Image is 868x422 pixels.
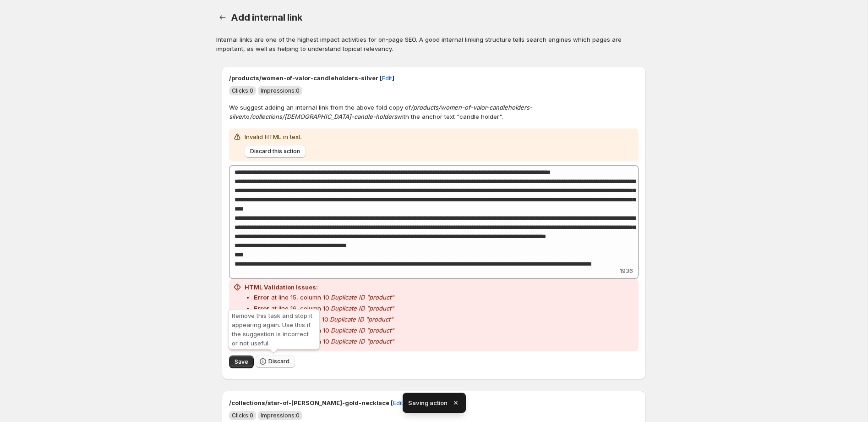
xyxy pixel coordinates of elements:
p: at line 15, column 10: [254,293,394,302]
span: Add internal link [231,12,302,23]
strong: Error [254,305,269,312]
p: /collections/star-of-[PERSON_NAME]-gold-necklace [ ] [229,398,639,407]
span: Edit [393,398,403,407]
h2: HTML Validation Issues: [245,283,394,292]
span: Saving action [408,398,448,407]
em: Duplicate ID "product" [331,327,394,334]
span: Save [235,358,248,366]
button: Edit [388,395,409,410]
em: Duplicate ID "product" [331,305,394,312]
p: Invalid HTML in text. [245,132,306,141]
span: Discard this action [250,148,300,155]
span: Impressions: 0 [261,412,300,419]
p: /products/women-of-valor-candleholders-silver [ ] [229,73,639,83]
span: Clicks: 0 [232,87,253,94]
em: /collections/[DEMOGRAPHIC_DATA]-candle-holders [250,113,397,120]
p: at line 18, column 10: [254,326,394,335]
p: We suggest adding an internal link from the above fold copy of to with the anchor text "candle ho... [229,103,639,121]
span: Edit [382,73,392,83]
button: Save [229,355,254,368]
p: at line 16, column 10: [254,304,394,313]
span: Discard [268,358,289,365]
p: at line 17, column 10: [254,315,393,324]
strong: Error [254,294,269,301]
button: Discard this action [245,145,306,158]
p: Internal links are one of the highest impact activities for on-page SEO. A good internal linking ... [216,35,651,53]
button: Edit [377,71,398,85]
button: Discard [256,355,295,368]
p: at line 19, column 10: [254,337,394,346]
span: Impressions: 0 [261,87,300,94]
em: Duplicate ID "product" [330,316,393,323]
em: Duplicate ID "product" [331,338,394,345]
em: Duplicate ID "product" [331,294,394,301]
span: Clicks: 0 [232,412,253,419]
